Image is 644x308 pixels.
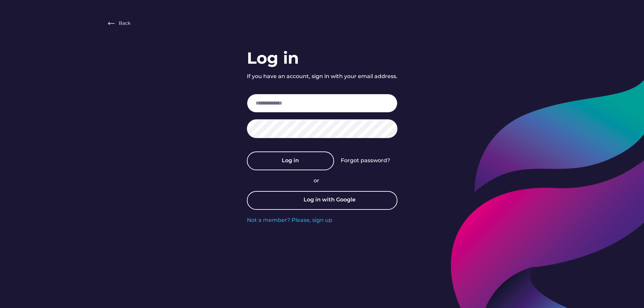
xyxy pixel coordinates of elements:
[288,195,299,205] img: yH5BAEAAAAALAAAAAABAAEAAAIBRAA7
[304,196,356,205] div: Log in with Google
[277,13,367,34] img: yH5BAEAAAAALAAAAAABAAEAAAIBRAA7
[119,20,130,27] div: Back
[314,177,330,184] div: or
[247,47,299,69] div: Log in
[247,217,332,224] div: Not a member? Please, sign up
[247,73,397,80] div: If you have an account, sign in with your email address.
[341,157,390,164] div: Forgot password?
[107,19,115,27] img: Frame%20%282%29.svg
[247,151,334,170] button: Log in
